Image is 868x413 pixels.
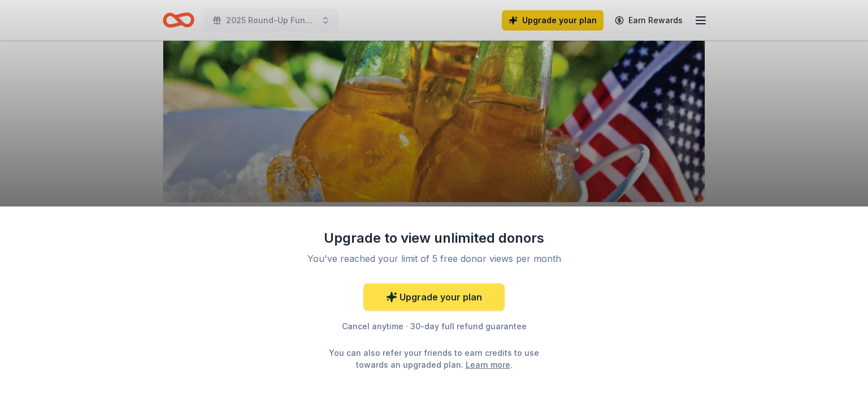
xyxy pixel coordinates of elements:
[287,229,581,247] div: Upgrade to view unlimited donors
[301,252,567,265] div: You've reached your limit of 5 free donor views per month
[287,320,581,333] div: Cancel anytime · 30-day full refund guarantee
[466,359,510,371] a: Learn more
[363,283,505,311] a: Upgrade your plan
[319,347,549,371] div: You can also refer your friends to earn credits to use towards an upgraded plan. .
